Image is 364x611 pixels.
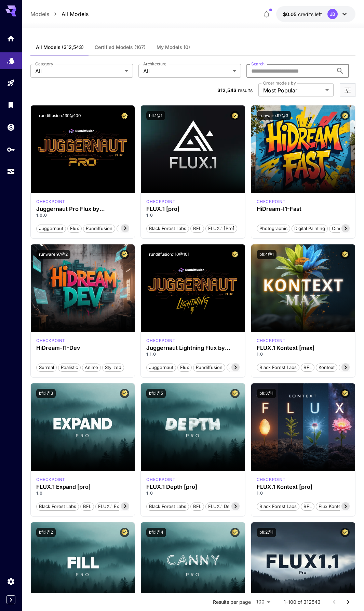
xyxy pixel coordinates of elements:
button: BFL [190,502,204,511]
div: HiDream-I1-Fast [257,206,350,212]
span: flux [178,364,191,371]
span: Most Popular [263,86,323,94]
p: checkpoint [36,476,65,483]
p: checkpoint [36,199,65,205]
span: Black Forest Labs [257,364,299,371]
label: Search [251,61,265,67]
button: Black Forest Labs [257,363,299,372]
span: Black Forest Labs [147,503,189,510]
p: 1.0.0 [36,212,129,218]
span: juggernaut [147,364,176,371]
button: Flux Kontext [316,502,348,511]
button: runware:97@2 [36,250,70,259]
button: BFL [80,502,94,511]
h3: Juggernaut Pro Flux by RunDiffusion [36,206,129,212]
span: FLUX.1 Depth [pro] [206,503,251,510]
div: FLUX.1 Kontext [pro] [257,476,286,483]
button: FLUX.1 [pro] [205,224,237,233]
button: Go to next page [341,595,355,609]
div: FLUX.1 D [146,338,175,344]
button: Certified Model – Vetted for best performance and includes a commercial license. [230,528,240,537]
label: Category [35,61,53,67]
span: Surreal [37,364,56,371]
div: Playground [7,79,15,87]
button: runware:97@3 [257,111,291,120]
div: FLUX.1 Kontext [pro] [257,484,350,490]
h3: HiDream-I1-Dev [36,345,129,351]
div: Wallet [7,123,15,131]
p: 1.0 [257,351,350,357]
span: pro [117,225,129,232]
button: Anime [82,363,101,372]
p: All Models [62,10,89,18]
span: rundiffusion [83,225,115,232]
span: BFL [191,503,204,510]
p: checkpoint [257,338,286,344]
label: Architecture [143,61,166,67]
span: All Models (312,543) [36,44,84,50]
span: FLUX.1 [pro] [206,225,237,232]
div: Models [7,56,15,65]
button: Black Forest Labs [257,502,299,511]
button: Black Forest Labs [36,502,79,511]
button: bfl:1@1 [146,111,165,120]
button: Certified Model – Vetted for best performance and includes a commercial license. [340,250,350,259]
span: All [143,67,230,75]
button: pro [117,224,129,233]
button: flux [177,363,192,372]
button: rundiffusion:130@100 [36,111,84,120]
div: FLUX.1 Kontext [max] [257,345,350,351]
div: Expand sidebar [6,595,15,604]
button: BFL [190,224,204,233]
h3: Juggernaut Lightning Flux by RunDiffusion [146,345,239,351]
button: bfl:4@1 [257,250,277,259]
button: FLUX.1 Expand [pro] [95,502,144,511]
div: Settings [7,577,15,586]
p: checkpoint [146,476,175,483]
span: Black Forest Labs [147,225,189,232]
span: schnell [227,364,247,371]
button: juggernaut [36,224,66,233]
button: $0.05JB [276,6,355,22]
p: 1.0 [146,212,239,218]
button: Certified Model – Vetted for best performance and includes a commercial license. [120,111,129,120]
div: HiDream Dev [36,338,65,344]
span: BFL [301,503,314,510]
p: 1.0 [257,490,350,496]
p: checkpoint [257,199,286,205]
div: HiDream Fast [257,199,286,205]
span: 312,543 [217,87,237,93]
span: FLUX.1 Expand [pro] [96,503,144,510]
button: Realistic [58,363,81,372]
div: $0.05 [283,11,322,18]
span: Kontext [316,364,337,371]
p: 1.0 [36,490,129,496]
button: Digital Painting [292,224,328,233]
button: schnell [227,363,247,372]
button: Black Forest Labs [146,224,189,233]
span: credits left [298,11,322,17]
h3: FLUX.1 Depth [pro] [146,484,239,490]
div: FLUX.1 Kontext [max] [257,338,286,344]
span: $0.05 [283,11,298,17]
button: flux [67,224,82,233]
p: checkpoint [257,476,286,483]
button: Certified Model – Vetted for best performance and includes a commercial license. [340,528,350,537]
p: 1–100 of 312543 [284,599,321,606]
button: Certified Model – Vetted for best performance and includes a commercial license. [230,389,240,398]
span: Anime [82,364,100,371]
button: Certified Model – Vetted for best performance and includes a commercial license. [230,111,240,120]
button: Surreal [36,363,57,372]
div: FLUX.1 [pro] [146,206,239,212]
span: results [238,87,253,93]
button: Open more filters [343,86,352,94]
p: 1.0 [146,490,239,496]
button: FLUX.1 Depth [pro] [205,502,251,511]
button: bfl:3@1 [257,389,276,398]
span: Flux Kontext [316,503,347,510]
span: flux [68,225,81,232]
label: Order models by [263,80,296,86]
